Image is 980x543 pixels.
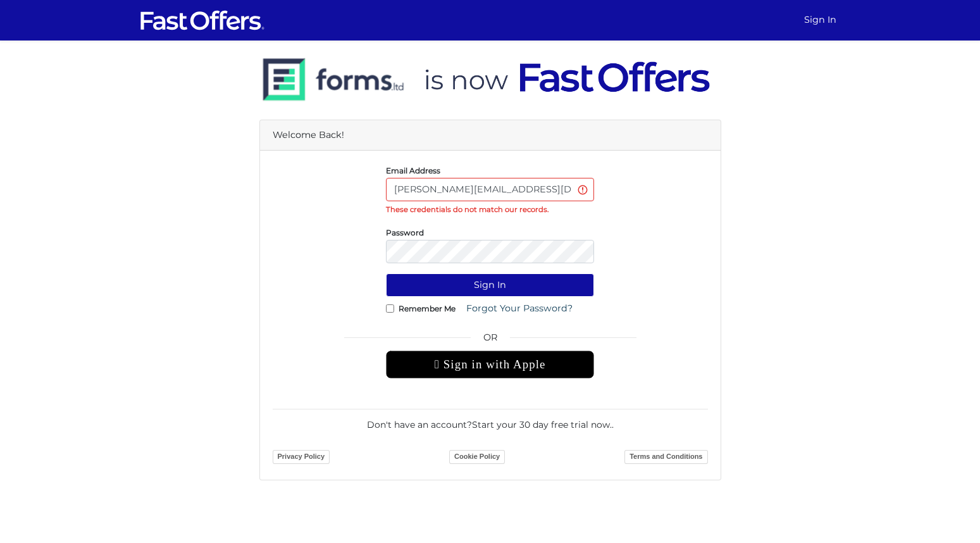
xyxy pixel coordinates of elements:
[273,450,330,464] a: Privacy Policy
[399,307,456,310] label: Remember Me
[799,8,841,32] a: Sign In
[386,330,594,351] span: OR
[386,169,440,172] label: Email Address
[273,409,708,432] div: Don't have an account? .
[386,273,594,297] button: Sign In
[260,120,721,151] div: Welcome Back!
[386,351,594,378] div: Sign in with Apple
[386,231,424,234] label: Password
[472,419,612,430] a: Start your 30 day free trial now.
[386,178,594,201] input: E-Mail
[386,205,549,214] strong: These credentials do not match our records.
[449,450,505,464] a: Cookie Policy
[458,297,581,320] a: Forgot Your Password?
[624,450,707,464] a: Terms and Conditions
